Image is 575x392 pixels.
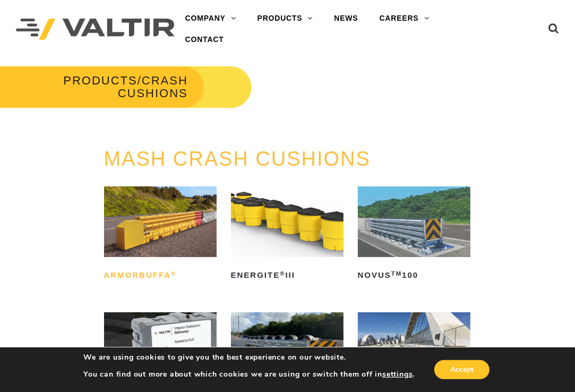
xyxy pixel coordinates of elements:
[382,370,413,379] button: settings
[171,270,176,277] sup: ®
[16,19,175,40] img: Valtir
[231,267,344,284] h2: ENERGITE III
[358,186,471,283] a: NOVUSTM100
[63,74,137,87] a: PRODUCTS
[104,148,371,170] a: MASH CRASH CUSHIONS
[175,29,235,50] a: CONTACT
[104,186,217,283] a: ArmorBuffa®
[104,267,217,284] h2: ArmorBuffa
[280,270,285,277] sup: ®
[358,267,471,284] h2: NOVUS 100
[83,353,415,362] p: We are using cookies to give you the best experience on our website.
[175,8,247,29] a: COMPANY
[231,186,344,283] a: ENERGITE®III
[391,270,402,277] sup: TM
[369,8,440,29] a: CAREERS
[247,8,324,29] a: PRODUCTS
[118,74,188,100] span: CRASH CUSHIONS
[83,370,415,379] p: You can find out more about which cookies we are using or switch them off in .
[323,8,368,29] a: NEWS
[434,360,490,379] button: Accept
